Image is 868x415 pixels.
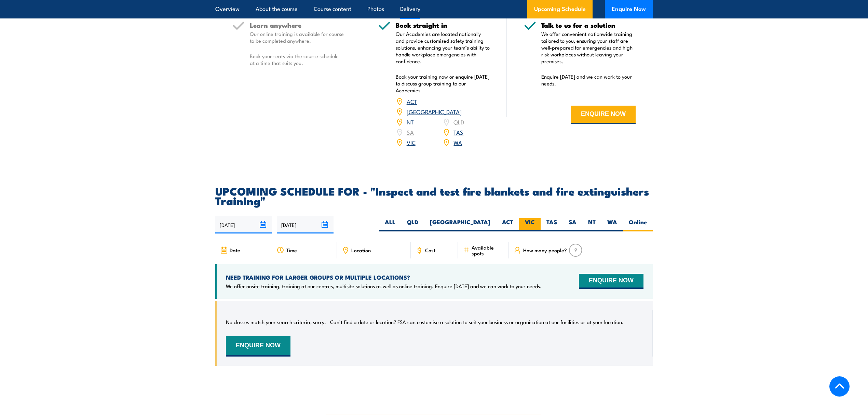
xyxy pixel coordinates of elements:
[425,247,435,253] span: Cost
[519,218,541,231] label: VIC
[541,218,563,231] label: TAS
[541,73,636,87] p: Enquire [DATE] and we can work to your needs.
[226,319,326,325] p: No classes match your search criteria, sorry.
[230,247,240,253] span: Date
[250,53,344,66] p: Book your seats via the course schedule at a time that suits you.
[379,218,401,231] label: ALL
[407,97,417,105] a: ACT
[351,247,371,253] span: Location
[330,319,624,325] p: Can’t find a date or location? FSA can customise a solution to suit your business or organisation...
[286,247,297,253] span: Time
[496,218,519,231] label: ACT
[579,274,643,289] button: ENQUIRE NOW
[226,283,542,290] p: We offer onsite training, training at our centres, multisite solutions as well as online training...
[571,106,636,124] button: ENQUIRE NOW
[541,30,636,65] p: We offer convenient nationwide training tailored to you, ensuring your staff are well-prepared fo...
[453,138,462,146] a: WA
[250,22,344,28] h5: Learn anywhere
[582,218,601,231] label: NT
[215,186,653,205] h2: UPCOMING SCHEDULE FOR - "Inspect and test fire blankets and fire extinguishers Training"
[226,273,542,281] h4: NEED TRAINING FOR LARGER GROUPS OR MULTIPLE LOCATIONS?
[472,244,504,256] span: Available spots
[523,247,567,253] span: How many people?
[226,336,290,357] button: ENQUIRE NOW
[250,30,344,44] p: Our online training is available for course to be completed anywhere.
[396,73,490,94] p: Book your training now or enquire [DATE] to discuss group training to our Academies
[601,218,623,231] label: WA
[453,128,463,136] a: TAS
[407,107,462,116] a: [GEOGRAPHIC_DATA]
[563,218,582,231] label: SA
[407,138,416,146] a: VIC
[407,118,414,126] a: NT
[215,216,272,233] input: From date
[541,22,636,28] h5: Talk to us for a solution
[424,218,496,231] label: [GEOGRAPHIC_DATA]
[623,218,653,231] label: Online
[401,218,424,231] label: QLD
[396,22,490,28] h5: Book straight in
[277,216,333,233] input: To date
[396,30,490,65] p: Our Academies are located nationally and provide customised safety training solutions, enhancing ...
